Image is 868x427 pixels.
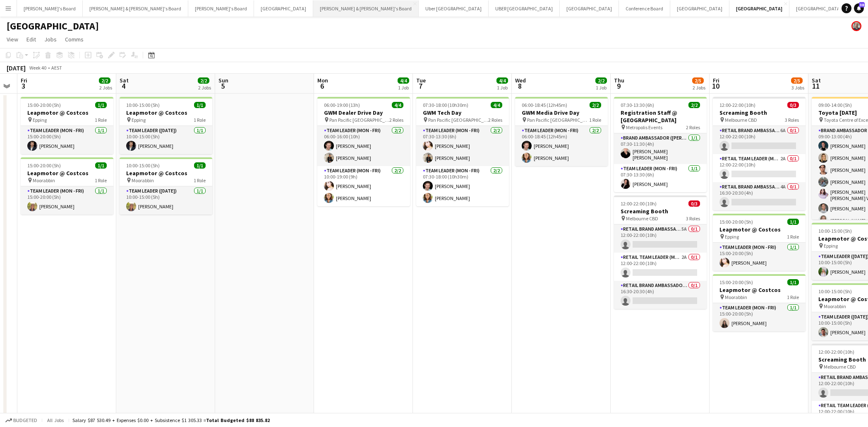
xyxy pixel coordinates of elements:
h1: [GEOGRAPHIC_DATA] [7,20,99,32]
h3: Leapmotor @ Costcos [21,109,113,116]
span: 1/1 [194,162,206,169]
span: 1/1 [95,162,107,169]
button: [PERSON_NAME]'s Board [17,0,83,17]
span: 2/2 [595,77,607,84]
span: 1 Role [95,177,107,183]
app-card-role: Team Leader (Mon - Fri)1/115:00-20:00 (5h)[PERSON_NAME] [713,303,806,331]
button: Conference Board [619,0,670,17]
span: 2 Roles [389,117,403,123]
app-card-role: Team Leader (Mon - Fri)2/206:00-18:45 (12h45m)[PERSON_NAME][PERSON_NAME] [515,126,608,166]
app-card-role: Team Leader (Mon - Fri)2/206:00-16:00 (10h)[PERSON_NAME][PERSON_NAME] [317,126,410,166]
app-job-card: 15:00-20:00 (5h)1/1Leapmotor @ Costcos Moorabbin1 RoleTeam Leader (Mon - Fri)1/115:00-20:00 (5h)[... [713,274,806,331]
button: UBER [GEOGRAPHIC_DATA] [489,0,560,17]
span: 2 Roles [488,117,502,123]
span: 09:00-14:00 (5h) [818,102,852,108]
span: 1 Role [194,117,206,123]
span: Melbourne CBD [725,117,757,123]
button: [GEOGRAPHIC_DATA] [560,0,619,17]
app-card-role: Team Leader (Mon - Fri)1/115:00-20:00 (5h)[PERSON_NAME] [21,126,113,154]
span: 1 Role [95,117,107,123]
span: 12:00-22:00 (10h) [719,102,755,108]
span: Metropolis Events [626,124,662,130]
span: Epping [824,243,838,249]
button: Uber [GEOGRAPHIC_DATA] [419,0,489,17]
app-job-card: 15:00-20:00 (5h)1/1Leapmotor @ Costcos Epping1 RoleTeam Leader (Mon - Fri)1/115:00-20:00 (5h)[PER... [21,97,113,154]
a: Edit [23,34,39,45]
span: 4 [118,81,129,91]
span: Fri [713,77,719,84]
span: 2/2 [198,77,209,84]
app-job-card: 15:00-20:00 (5h)1/1Leapmotor @ Costcos Moorabbin1 RoleTeam Leader (Mon - Fri)1/115:00-20:00 (5h)[... [21,157,113,215]
app-card-role: Team Leader (Mon - Fri)2/207:30-13:30 (6h)[PERSON_NAME][PERSON_NAME] [416,126,509,166]
h3: Leapmotor @ Costcos [713,286,806,294]
span: 2/2 [688,102,700,108]
div: 1 Job [596,84,607,91]
span: Comms [65,36,84,43]
div: 06:00-19:00 (13h)4/4GWM Dealer Drive Day Pan Pacific [GEOGRAPHIC_DATA]2 RolesTeam Leader (Mon - F... [317,97,410,206]
span: Jobs [44,36,57,43]
button: [PERSON_NAME] & [PERSON_NAME]'s Board [313,0,419,17]
span: Fri [21,77,27,84]
h3: Registration Staff @ [GEOGRAPHIC_DATA] [614,109,707,124]
div: 3 Jobs [791,84,804,91]
span: View [7,36,18,43]
span: 1/1 [194,102,206,108]
app-job-card: 07:30-13:30 (6h)2/2Registration Staff @ [GEOGRAPHIC_DATA] Metropolis Events2 RolesBrand Ambassado... [614,97,707,192]
app-card-role: RETAIL Brand Ambassador (Mon - Fri)0/116:30-20:30 (4h) [614,281,707,309]
button: Budgeted [4,416,38,425]
span: 3 Roles [686,215,700,222]
div: 12:00-22:00 (10h)0/3Screaming Booth Melbourne CBD3 RolesRETAIL Brand Ambassador (Mon - Fri)6A0/11... [713,97,806,210]
span: Total Budgeted $88 835.82 [206,417,270,423]
div: [DATE] [7,64,26,72]
app-card-role: Team Leader (Mon - Fri)1/115:00-20:00 (5h)[PERSON_NAME] [21,186,113,215]
span: 4/4 [491,102,502,108]
span: Moorabbin [824,303,846,309]
app-card-role: Brand Ambassador ([PERSON_NAME])1/107:30-11:30 (4h)[PERSON_NAME] [PERSON_NAME] [614,133,707,164]
span: 10 [712,81,719,91]
span: Epping [33,117,47,123]
span: 06:00-19:00 (13h) [324,102,360,108]
h3: Leapmotor @ Costcos [21,169,113,177]
span: 2 Roles [686,124,700,130]
span: 10:00-15:00 (5h) [818,228,852,234]
span: 2/5 [692,77,704,84]
span: 7 [415,81,426,91]
app-card-role: RETAIL Team Leader (Mon - Fri)2A0/112:00-22:00 (10h) [614,253,707,281]
span: Sat [812,77,821,84]
span: 3 Roles [785,117,799,123]
app-job-card: 12:00-22:00 (10h)0/3Screaming Booth Melbourne CBD3 RolesRETAIL Brand Ambassador (Mon - Fri)5A0/11... [614,195,707,309]
span: 2/2 [590,102,601,108]
app-job-card: 10:00-15:00 (5h)1/1Leapmotor @ Costcos Epping1 RoleTeam Leader ([DATE])1/110:00-15:00 (5h)[PERSON... [120,97,212,154]
h3: Screaming Booth [614,207,707,215]
span: Thu [614,77,624,84]
button: [PERSON_NAME] & [PERSON_NAME]'s Board [83,0,188,17]
a: View [3,34,22,45]
h3: Leapmotor @ Costcos [120,169,212,177]
span: 10:00-15:00 (5h) [126,162,160,169]
span: 6 [316,81,328,91]
h3: Leapmotor @ Costcos [713,226,806,233]
span: Epping [725,234,739,240]
span: Melbourne CBD [824,364,856,370]
div: 2 Jobs [99,84,112,91]
span: 15:00-20:00 (5h) [27,162,61,169]
span: 0/3 [688,200,700,207]
h3: Leapmotor @ Costcos [120,109,212,116]
span: Week 40 [27,65,48,71]
span: 15:00-20:00 (5h) [27,102,61,108]
app-job-card: 06:00-18:45 (12h45m)2/2GWM Media Drive Day Pan Pacific [GEOGRAPHIC_DATA]1 RoleTeam Leader (Mon - ... [515,97,608,166]
div: 1 Job [497,84,508,91]
span: 1/1 [787,279,799,285]
span: Moorabbin [132,177,154,183]
button: [GEOGRAPHIC_DATA] [670,0,729,17]
h3: GWM Tech Day [416,109,509,116]
app-user-avatar: Neil Burton [851,21,861,31]
span: 07:30-18:00 (10h30m) [423,102,468,108]
span: Wed [515,77,526,84]
h3: GWM Media Drive Day [515,109,608,116]
button: [GEOGRAPHIC_DATA] [254,0,313,17]
app-card-role: Team Leader (Mon - Fri)2/207:30-18:00 (10h30m)[PERSON_NAME][PERSON_NAME] [416,166,509,206]
span: 2/2 [99,77,110,84]
div: 15:00-20:00 (5h)1/1Leapmotor @ Costcos Epping1 RoleTeam Leader (Mon - Fri)1/115:00-20:00 (5h)[PER... [713,214,806,271]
